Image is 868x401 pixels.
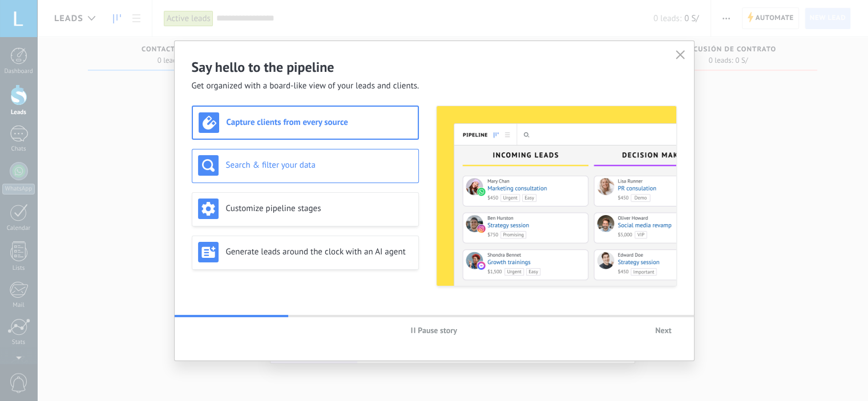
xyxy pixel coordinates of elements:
button: Next [650,322,676,339]
h3: Capture clients from every source [227,117,412,128]
h2: Say hello to the pipeline [192,58,677,76]
button: Pause story [406,322,462,339]
h3: Generate leads around the clock with an AI agent [226,246,413,257]
h3: Customize pipeline stages [226,203,413,214]
span: Next [655,326,671,334]
span: Pause story [418,326,457,334]
span: Get organized with a board-like view of your leads and clients. [192,80,419,92]
h3: Search & filter your data [226,160,413,171]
